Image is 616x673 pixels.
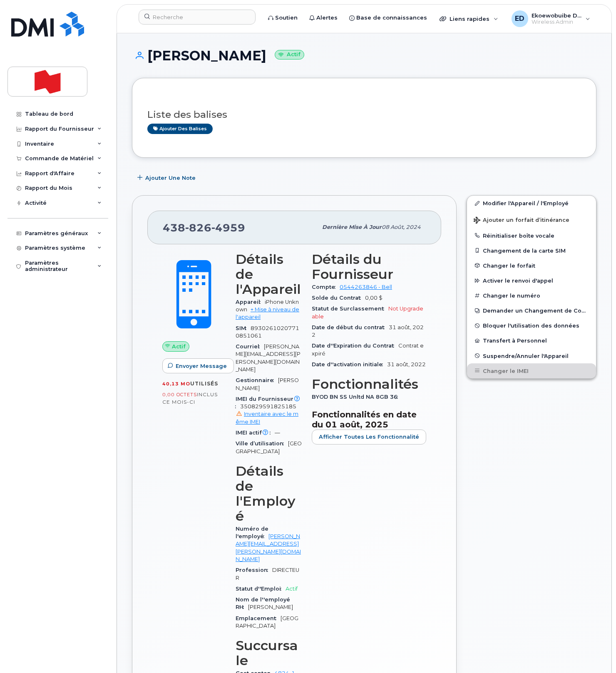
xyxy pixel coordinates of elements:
span: inclus ce mois-ci [162,391,218,405]
button: Envoyer Message [162,358,234,373]
span: IMEI du Fournisseur [236,396,302,410]
span: 31 août, 2022 [387,361,426,368]
span: Statut d''Emploi [236,586,286,592]
span: 438 [163,221,245,234]
a: Ajouter des balises [147,124,213,134]
span: Nom de l''employé RH [236,596,290,610]
span: Not Upgradeable [312,305,423,319]
a: Modifier l'Appareil / l'Employé [467,196,596,211]
button: Changer le forfait [467,258,596,273]
h1: [PERSON_NAME] [132,48,596,63]
button: Réinitialiser boîte vocale [467,228,596,243]
span: Activer le renvoi d'appel [483,278,553,284]
span: Gestionnaire [236,377,278,383]
h3: Succursale [236,638,302,668]
span: 350829591825185 [236,403,302,426]
h3: Fonctionnalités [312,377,426,392]
a: 0544263846 - Bell [340,284,392,290]
span: SIM [236,325,251,331]
a: + Mise à niveau de l'appareil [236,306,299,320]
span: 40,13 Mo [162,381,190,387]
span: Actif [286,586,298,592]
span: Solde du Contrat [312,295,365,301]
span: 89302610207710851061 [236,325,299,339]
span: Compte [312,284,340,290]
span: DIRECTEUR [236,567,299,581]
button: Changer le numéro [467,288,596,303]
span: Envoyer Message [176,362,227,370]
span: [PERSON_NAME][EMAIL_ADDRESS][PERSON_NAME][DOMAIN_NAME] [236,343,301,373]
span: iPhone Unknown [236,299,299,313]
button: Ajouter une Note [132,170,203,185]
span: Date d''Expiration du Contrat [312,343,398,349]
span: [GEOGRAPHIC_DATA] [236,615,298,629]
span: Emplacement [236,615,281,621]
small: Actif [275,50,304,60]
h3: Détails de l'Employé [236,464,302,524]
span: Ajouter une Note [145,174,196,182]
span: 826 [185,221,211,234]
span: Date de début du contrat [312,324,389,330]
button: Bloquer l'utilisation des données [467,318,596,333]
span: [GEOGRAPHIC_DATA] [236,440,302,454]
span: Contrat expiré [312,343,424,356]
span: Suspendre/Annuler l'Appareil [483,353,569,359]
span: Actif [172,343,186,350]
span: 4959 [211,221,245,234]
button: Suspendre/Annuler l'Appareil [467,348,596,363]
h3: Détails du Fournisseur [312,252,426,282]
span: Changer le forfait [483,262,535,268]
button: Demander un Changement de Compte [467,303,596,318]
span: Profession [236,567,272,573]
h3: Fonctionnalités en date du 01 août, 2025 [312,410,426,430]
span: Dernière mise à jour [322,224,382,230]
span: Numéro de l'employé [236,526,268,539]
a: [PERSON_NAME][EMAIL_ADDRESS][PERSON_NAME][DOMAIN_NAME] [236,533,301,562]
span: 0,00 $ [365,295,383,301]
span: Ajouter un forfait d’itinérance [474,217,569,225]
span: IMEI actif [236,430,275,436]
button: Changement de la carte SIM [467,243,596,258]
span: utilisés [190,380,218,387]
button: Afficher Toutes les Fonctionnalité [312,430,426,445]
button: Activer le renvoi d'appel [467,273,596,288]
span: Afficher Toutes les Fonctionnalité [319,433,419,441]
span: [PERSON_NAME] [236,377,299,391]
span: Ville d’utilisation [236,440,288,447]
span: [PERSON_NAME] [248,604,293,610]
span: — [275,430,280,436]
span: Statut de Surclassement [312,305,388,312]
span: Appareil [236,299,265,305]
h3: Liste des balises [147,109,581,120]
a: Inventaire avec le même IMEI [236,411,298,425]
span: BYOD BN SS Unltd NA 8GB 36 [312,394,402,400]
button: Ajouter un forfait d’itinérance [467,211,596,228]
span: 0,00 Octets [162,392,197,397]
button: Transfert à Personnel [467,333,596,348]
span: Courriel [236,343,264,350]
h3: Détails de l'Appareil [236,252,302,297]
span: 08 août, 2024 [382,224,421,230]
button: Changer le IMEI [467,363,596,378]
span: Date d''activation initiale [312,361,387,368]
